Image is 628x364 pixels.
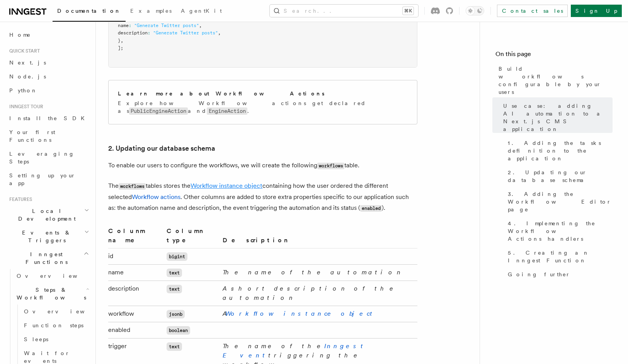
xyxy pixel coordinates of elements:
em: A short description of the automation [223,285,397,301]
a: Workflow instance object [191,182,262,189]
a: Learn more about Workflow ActionsExplore how Workflow actions get declared asPublicEngineActionan... [108,80,417,124]
span: Inngest tour [6,104,43,110]
span: 1. Adding the tasks definition to the application [508,139,613,162]
a: Home [6,28,91,42]
a: 2. Updating our database schema [505,165,613,187]
a: Build workflows configurable by your users [495,62,613,99]
span: Overview [17,273,96,279]
button: Local Development [6,204,91,226]
span: Inngest Functions [6,250,83,266]
em: The name of the automation [223,269,403,276]
td: workflow [108,306,163,322]
th: Description [220,226,417,248]
button: Search...⌘K [270,5,418,17]
td: name [108,265,163,281]
p: To enable our users to configure the workflows, we will create the following table. [108,160,417,171]
a: Setting up your app [6,168,91,190]
span: : [148,30,150,36]
span: Documentation [57,8,121,14]
td: description [108,281,163,306]
button: Inngest Functions [6,247,91,269]
span: Steps & Workflows [14,286,86,301]
span: 5. Creating an Inngest Function [508,249,613,264]
a: Next.js [6,56,91,70]
span: Install the SDK [9,115,89,121]
h2: Learn more about Workflow Actions [118,90,325,97]
span: "Generate Twitter posts" [153,30,218,36]
span: "Generate Twitter posts" [134,23,199,28]
a: Use case: adding AI automation to a Next.js CMS application [500,99,613,136]
span: Local Development [6,207,84,223]
th: Column type [163,226,220,248]
a: Contact sales [497,5,568,17]
button: Toggle dark mode [466,6,484,15]
kbd: ⌘K [403,7,414,15]
a: Sign Up [571,5,622,17]
span: Wait for events [24,350,70,364]
a: Your first Functions [6,125,91,147]
a: 5. Creating an Inngest Function [505,246,613,267]
a: 3. Adding the Workflow Editor page [505,187,613,216]
span: AgentKit [181,8,222,14]
code: text [167,285,182,293]
code: workflows [119,183,146,190]
a: Leveraging Steps [6,147,91,168]
span: Examples [130,8,172,14]
span: Features [6,196,32,202]
span: Next.js [9,60,46,66]
code: EngineAction [207,107,247,115]
code: jsonb [167,310,185,318]
a: 1. Adding the tasks definition to the application [505,136,613,165]
span: Build workflows configurable by your users [499,65,613,96]
code: enabled [360,205,382,212]
a: Workflow instance object [225,310,376,317]
a: Function steps [21,318,91,332]
a: AgentKit [176,2,226,21]
span: Node.js [9,73,46,80]
span: description [118,30,148,36]
span: Your first Functions [9,129,55,143]
span: Python [9,87,37,94]
span: } [118,38,121,43]
a: Documentation [53,2,126,22]
a: Overview [21,304,91,318]
code: bigint [167,252,187,261]
code: PublicEngineAction [129,107,188,115]
span: Function steps [24,322,83,328]
a: 2. Updating our database schema [108,143,215,154]
a: Going further [505,267,613,281]
a: 4. Implementing the Workflow Actions handlers [505,216,613,246]
em: A [223,310,376,317]
td: enabled [108,322,163,338]
span: 2. Updating our database schema [508,168,613,184]
button: Events & Triggers [6,226,91,247]
span: Setting up your app [9,172,76,186]
span: 4. Implementing the Workflow Actions handlers [508,219,613,243]
span: ]; [118,45,123,51]
p: Explore how Workflow actions get declared as and . [118,99,408,115]
td: id [108,248,163,265]
a: Workflow actions [132,193,180,201]
span: 3. Adding the Workflow Editor page [508,190,613,213]
span: Overview [24,308,104,315]
span: Home [9,31,31,39]
span: Leveraging Steps [9,151,75,165]
span: Quick start [6,48,40,54]
button: Steps & Workflows [14,283,91,304]
span: name [118,23,129,28]
a: Install the SDK [6,111,91,125]
a: Node.js [6,70,91,83]
a: Examples [126,2,176,21]
span: Events & Triggers [6,229,84,244]
span: , [121,38,123,43]
span: Sleeps [24,336,48,342]
code: text [167,269,182,277]
span: Use case: adding AI automation to a Next.js CMS application [503,102,613,133]
span: , [218,30,221,36]
span: Going further [508,270,570,278]
a: Overview [14,269,91,283]
code: boolean [167,326,190,335]
th: Colunm name [108,226,163,248]
span: : [129,23,131,28]
a: Sleeps [21,332,91,346]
